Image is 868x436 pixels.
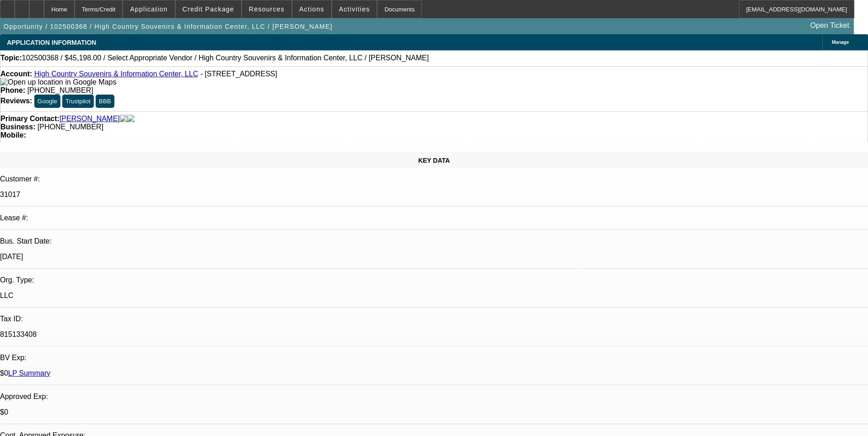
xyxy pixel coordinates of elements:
span: [PHONE_NUMBER] [27,86,93,94]
button: Activities [332,0,377,18]
button: Google [34,95,60,108]
img: Open up location in Google Maps [0,78,116,86]
span: Resources [249,5,285,13]
strong: Primary Contact: [0,115,59,123]
a: View Google Maps [0,78,116,86]
a: [PERSON_NAME] [59,115,120,123]
span: - [STREET_ADDRESS] [200,70,277,78]
span: Credit Package [183,5,234,13]
strong: Topic: [0,54,22,62]
button: Credit Package [176,0,241,18]
span: KEY DATA [418,157,450,164]
a: Open Ticket [807,18,853,33]
span: APPLICATION INFORMATION [7,39,96,46]
button: Resources [242,0,291,18]
span: [PHONE_NUMBER] [38,123,103,131]
strong: Mobile: [0,131,26,139]
span: Manage [832,40,849,45]
button: Actions [292,0,331,18]
a: LP Summary [8,369,50,377]
button: Application [123,0,174,18]
a: High Country Souvenirs & Information Center, LLC [34,70,198,78]
span: Opportunity / 102500368 / High Country Souvenirs & Information Center, LLC / [PERSON_NAME] [4,23,333,30]
img: linkedin-icon.png [127,115,135,123]
strong: Account: [0,70,32,78]
img: facebook-icon.png [120,115,127,123]
span: 102500368 / $45,198.00 / Select Appropriate Vendor / High Country Souvenirs & Information Center,... [22,54,429,62]
strong: Phone: [0,86,25,94]
span: Application [130,5,167,13]
button: Trustpilot [62,95,93,108]
span: Actions [299,5,324,13]
strong: Business: [0,123,35,131]
strong: Reviews: [0,97,32,105]
button: BBB [96,95,114,108]
span: Activities [339,5,370,13]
